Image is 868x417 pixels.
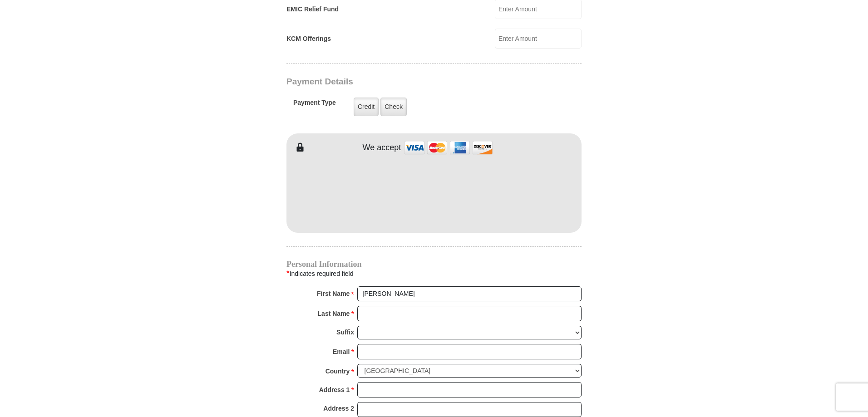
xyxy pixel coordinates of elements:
label: Check [380,98,407,116]
label: Credit [354,98,379,116]
strong: Address 1 [319,383,350,396]
strong: First Name [317,287,350,300]
h3: Payment Details [286,77,518,87]
h5: Payment Type [293,99,336,111]
input: Enter Amount [495,29,582,49]
strong: Last Name [318,307,350,320]
strong: Address 2 [323,402,354,415]
strong: Suffix [336,326,354,339]
strong: Email [333,345,350,358]
label: KCM Offerings [286,34,331,44]
img: credit cards accepted [403,138,494,157]
h4: Personal Information [286,260,582,268]
strong: Country [325,365,350,378]
div: Indicates required field [286,268,582,280]
h4: We accept [363,143,401,153]
label: EMIC Relief Fund [286,5,339,14]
